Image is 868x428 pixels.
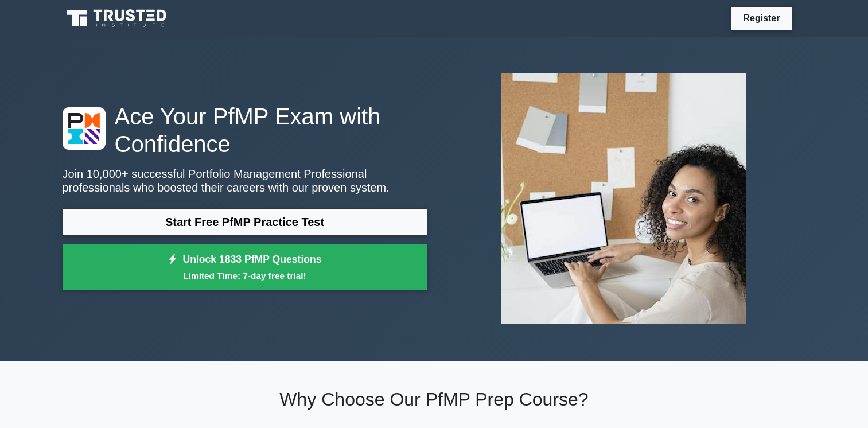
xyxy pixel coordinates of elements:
[63,167,427,194] p: Join 10,000+ successful Portfolio Management Professional professionals who boosted their careers...
[63,208,427,236] a: Start Free PfMP Practice Test
[77,269,413,282] small: Limited Time: 7-day free trial!
[63,244,427,290] a: Unlock 1833 PfMP QuestionsLimited Time: 7-day free trial!
[736,11,787,25] a: Register
[63,388,806,410] h2: Why Choose Our PfMP Prep Course?
[63,103,427,158] h1: Ace Your PfMP Exam with Confidence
